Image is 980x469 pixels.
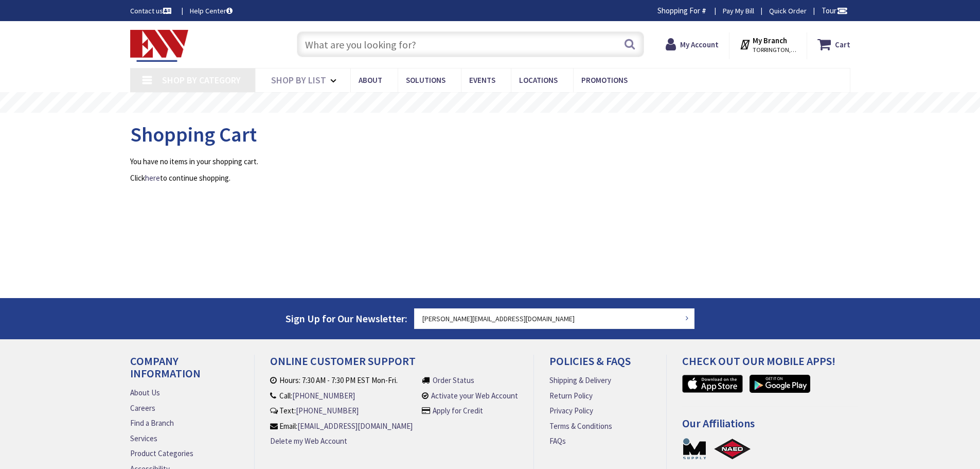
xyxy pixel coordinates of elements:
h1: Shopping Cart [130,123,850,146]
a: [EMAIL_ADDRESS][DOMAIN_NAME] [297,421,413,431]
a: Find a Branch [130,418,174,428]
a: FAQs [549,436,566,446]
p: You have no items in your shopping cart. [130,156,850,167]
span: TORRINGTON, [GEOGRAPHIC_DATA] [753,46,796,54]
a: Activate your Web Account [431,390,518,401]
span: Events [469,75,495,85]
h4: Policies & FAQs [549,355,650,375]
li: Call: [270,390,413,401]
a: Services [130,433,157,444]
a: Delete my Web Account [270,436,347,446]
strong: My Account [680,40,719,49]
span: Shop By List [271,74,326,86]
span: Shopping For [657,6,700,15]
a: [PHONE_NUMBER] [292,390,355,401]
h4: Check out Our Mobile Apps! [682,355,858,375]
a: Contact us [130,6,173,16]
a: Privacy Policy [549,405,593,416]
strong: My Branch [753,36,787,45]
span: Locations [519,75,558,85]
input: Enter your email address [414,308,695,329]
span: Sign Up for Our Newsletter: [286,312,407,325]
p: Click to continue shopping. [130,172,850,183]
a: Cart [817,35,850,54]
h4: Our Affiliations [682,417,858,437]
li: Text: [270,405,413,416]
a: About Us [130,387,160,398]
div: My Branch TORRINGTON, [GEOGRAPHIC_DATA] [739,35,796,54]
input: What are you looking for? [297,31,644,57]
h4: Company Information [130,355,239,387]
a: here [145,172,160,183]
img: Electrical Wholesalers, Inc. [130,30,189,62]
a: Shipping & Delivery [549,375,611,386]
a: MSUPPLY [682,437,707,460]
a: Help Center [190,6,233,16]
strong: # [702,6,706,15]
li: Hours: 7:30 AM - 7:30 PM EST Mon-Fri. [270,375,413,386]
a: Return Policy [549,390,593,401]
span: Shop By Category [162,74,241,86]
strong: Cart [835,35,850,54]
a: Terms & Conditions [549,421,612,431]
span: Solutions [406,75,446,85]
span: Promotions [581,75,628,85]
span: Tour [822,6,848,15]
a: My Account [666,35,719,54]
a: Pay My Bill [723,6,754,16]
a: Product Categories [130,448,193,459]
li: Email: [270,421,413,431]
a: Apply for Credit [433,405,483,416]
a: Order Status [433,375,474,386]
a: [PHONE_NUMBER] [296,405,359,416]
a: NAED [714,437,752,460]
a: Quick Order [769,6,807,16]
span: About [359,75,382,85]
rs-layer: Free Same Day Pickup at 19 Locations [397,97,585,109]
h4: Online Customer Support [270,355,518,375]
a: Careers [130,403,155,413]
